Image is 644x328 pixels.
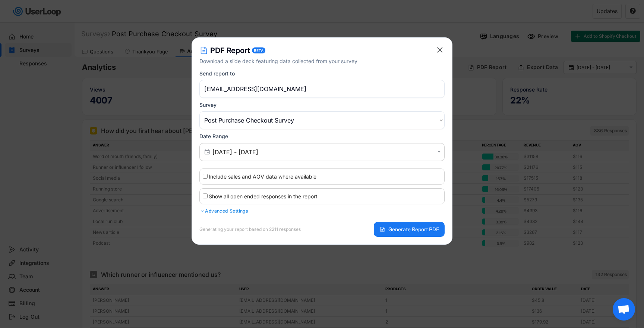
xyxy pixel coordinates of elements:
text:  [437,45,443,55]
text:  [438,149,441,155]
label: Show all open ended responses in the report [209,193,318,199]
button: Generate Report PDF [374,222,445,237]
div: Send report to [199,70,235,77]
div: Advanced Settings [199,208,445,214]
span: Generate Report PDF [388,227,439,232]
button:  [435,45,445,55]
div: Generating your report based on 2211 responses [199,227,301,232]
div: Survey [199,102,217,108]
button:  [436,149,442,155]
div: BETA [254,49,263,52]
input: Air Date/Time Picker [212,148,434,156]
h4: PDF Report [210,45,250,56]
label: Include sales and AOV data where available [209,173,316,180]
button:  [203,149,211,155]
div: Download a slide deck featuring data collected from your survey [199,57,435,65]
div: Date Range [199,133,228,140]
div: Open chat [613,298,635,321]
text:  [205,148,210,155]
